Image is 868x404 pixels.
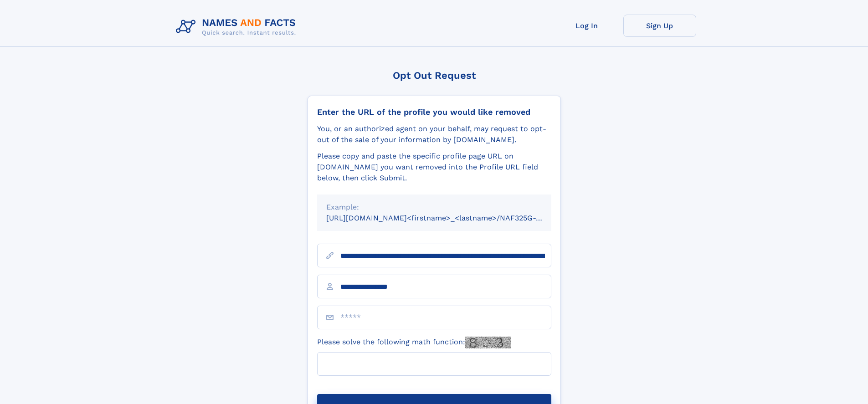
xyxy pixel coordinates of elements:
div: Opt Out Request [308,70,561,81]
div: You, or an authorized agent on your behalf, may request to opt-out of the sale of your informatio... [317,123,551,145]
a: Log In [550,15,623,37]
div: Enter the URL of the profile you would like removed [317,107,551,117]
small: [URL][DOMAIN_NAME]<firstname>_<lastname>/NAF325G-xxxxxxxx [326,214,569,222]
label: Please solve the following math function: [317,337,511,348]
div: Please copy and paste the specific profile page URL on [DOMAIN_NAME] you want removed into the Pr... [317,151,551,184]
a: Sign Up [623,15,696,37]
div: Example: [326,202,542,213]
img: Logo Names and Facts [172,15,303,39]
